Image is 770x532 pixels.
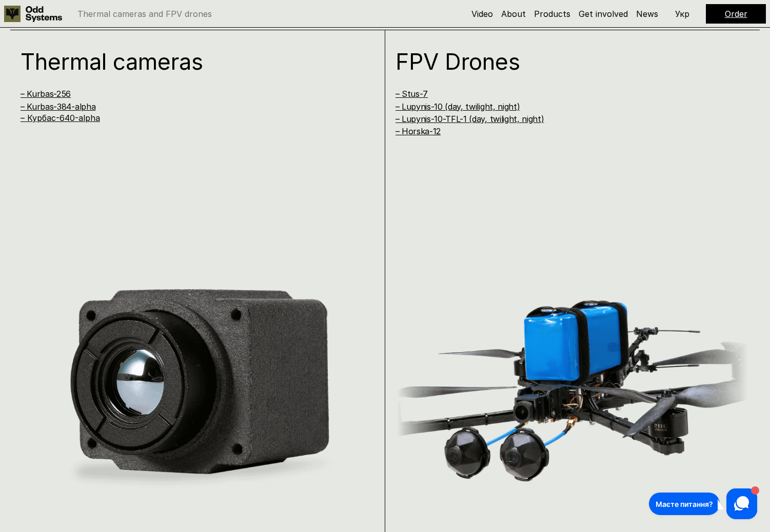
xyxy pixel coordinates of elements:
a: About [501,9,526,19]
a: Get involved [579,9,628,19]
a: – Курбас-640-alpha [21,113,100,123]
a: – Kurbas-384-alpha [21,101,95,112]
p: Thermal cameras and FPV drones [77,10,212,18]
a: – Lupynis-10-TFL-1 (day, twilight, night) [396,114,544,124]
a: – Kurbas-256 [21,89,71,99]
h1: FPV Drones [396,50,728,73]
iframe: HelpCrunch [646,486,760,522]
a: – Lupynis-10 (day, twilight, night) [396,101,520,112]
a: Video [471,9,493,19]
h1: Thermal cameras [21,50,353,73]
a: – Stus-7 [396,89,428,99]
a: Products [534,9,570,19]
a: Order [725,9,747,19]
p: Укр [675,10,689,18]
a: – Horska-12 [396,126,441,136]
a: News [636,9,658,19]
